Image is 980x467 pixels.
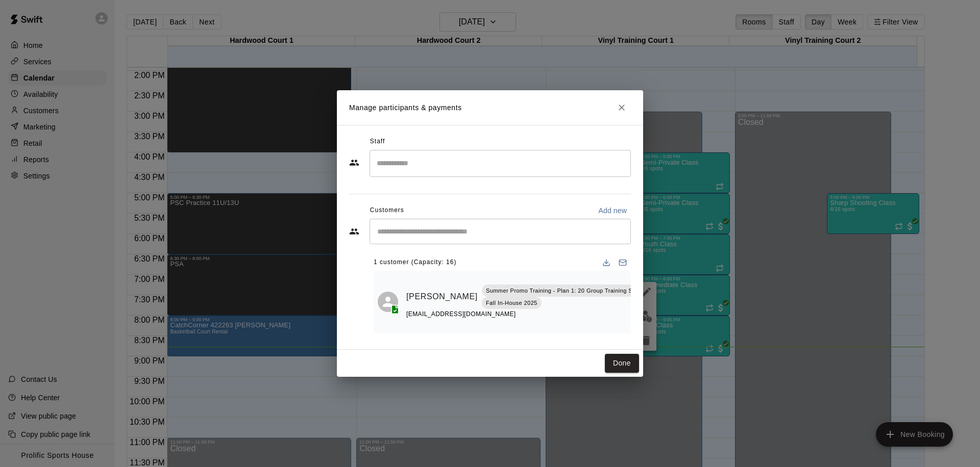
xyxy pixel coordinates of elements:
p: Manage participants & payments [349,102,462,113]
button: Close [612,98,631,117]
p: Add new [598,205,627,216]
span: [EMAIL_ADDRESS][DOMAIN_NAME] [406,310,516,318]
span: 1 customer (Capacity: 16) [374,254,456,271]
svg: Staff [349,158,359,168]
div: Jay Chahal [378,292,398,312]
div: Start typing to search customers... [370,219,631,244]
button: Email participants [615,254,631,271]
span: Staff [370,134,385,150]
a: [PERSON_NAME] [406,290,478,303]
button: Done [605,354,639,373]
p: Fall In-House 2025 [486,299,537,307]
div: Search staff [370,150,631,177]
p: Summer Promo Training - Plan 1: 20 Group Training Sessions Per Month [486,287,683,295]
svg: Customers [349,226,359,237]
button: Add new [594,202,631,219]
span: Customers [370,202,404,219]
button: Download list [598,254,615,271]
